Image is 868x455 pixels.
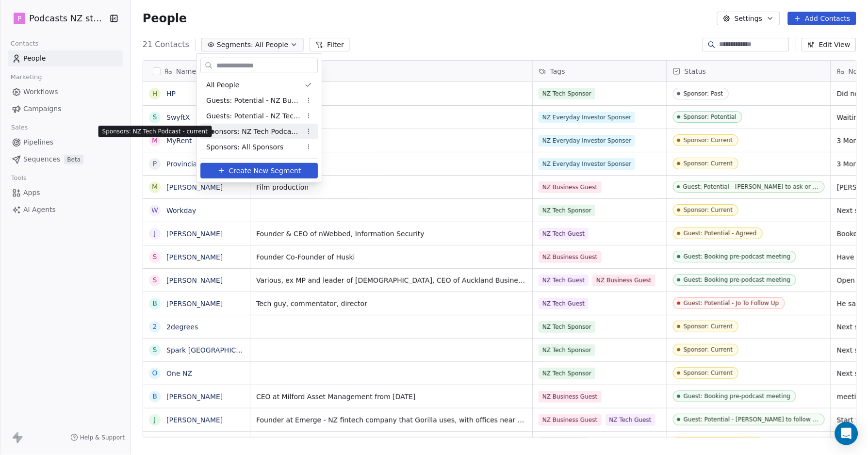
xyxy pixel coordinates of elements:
span: All People [206,80,239,90]
p: Sponsors: NZ Tech Podcast - current [102,128,208,135]
span: Guests: Potential - NZ Tech Podcast [206,111,301,121]
div: Suggestions [200,77,318,155]
button: Create New Segment [200,163,318,179]
span: Sponsors: NZ Tech Podcast - current [206,126,301,136]
span: Sponsors: All Sponsors [206,142,283,152]
span: Guests: Potential - NZ Business Podcast [206,95,301,105]
span: Create New Segment [229,165,301,176]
